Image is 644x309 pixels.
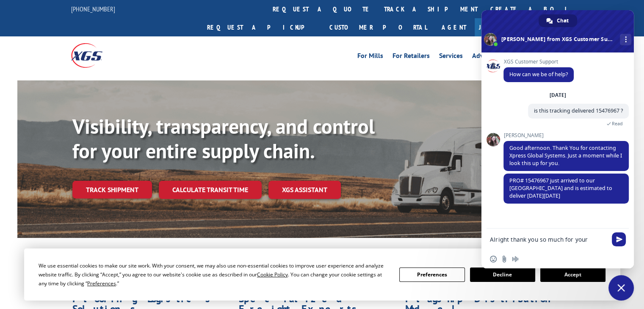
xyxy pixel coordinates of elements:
[439,52,463,62] a: Services
[539,14,577,27] div: Chat
[323,18,433,36] a: Customer Portal
[472,52,507,62] a: Advantages
[399,268,464,282] button: Preferences
[512,256,519,262] span: Audio message
[550,93,566,98] div: [DATE]
[490,236,607,243] textarea: Compose your message...
[557,14,569,27] span: Chat
[24,248,620,301] div: Cookie Consent Prompt
[39,261,389,288] div: We use essential cookies to make our site work. With your consent, we may also use non-essential ...
[503,132,629,138] span: [PERSON_NAME]
[612,232,626,246] span: Send
[257,271,288,278] span: Cookie Policy
[501,256,508,262] span: Send a file
[509,144,622,167] span: Good afternoon. Thank You for contacting Xpress Global Systems. Just a moment while I look this u...
[87,280,116,287] span: Preferences
[72,113,375,164] b: Visibility, transparency, and control for your entire supply chain.
[534,107,623,114] span: is this tracking delivered 15476967 ?
[509,71,568,78] span: How can we be of help?
[201,18,323,36] a: Request a pickup
[490,256,497,262] span: Insert an emoji
[503,59,574,65] span: XGS Customer Support
[72,181,152,199] a: Track shipment
[433,18,475,36] a: Agent
[392,52,430,62] a: For Retailers
[612,121,623,127] span: Read
[620,34,631,45] div: More channels
[470,268,535,282] button: Decline
[268,181,341,199] a: XGS ASSISTANT
[71,5,115,13] a: [PHONE_NUMBER]
[159,181,262,199] a: Calculate transit time
[475,18,573,36] a: Join Our Team
[540,268,605,282] button: Accept
[608,275,634,301] div: Close chat
[357,52,383,62] a: For Mills
[509,177,612,199] span: PRO# 15476967 just arrived to our [GEOGRAPHIC_DATA] and is estimated to deliver [DATE][DATE]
